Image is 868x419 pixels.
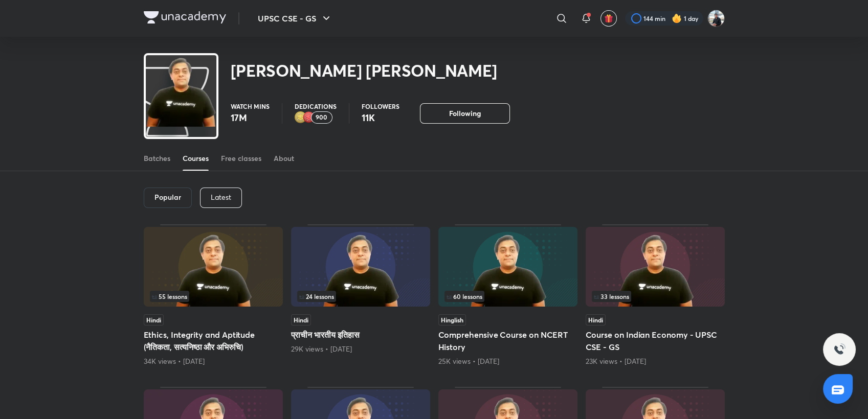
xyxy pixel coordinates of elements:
[297,291,424,302] div: left
[150,291,277,302] div: infosection
[833,343,845,356] img: ttu
[144,356,283,366] div: 34K views • 1 year ago
[672,13,682,24] img: streak
[144,153,170,164] div: Batches
[604,14,613,23] img: avatar
[420,103,510,124] button: Following
[291,314,311,325] span: Hindi
[438,314,466,325] span: Hinglish
[150,291,277,302] div: infocontainer
[600,10,617,27] button: avatar
[144,11,226,24] img: Company Logo
[295,111,307,124] img: educator badge2
[592,291,719,302] div: left
[297,291,424,302] div: infocontainer
[316,114,327,121] p: 900
[291,227,430,307] img: Thumbnail
[274,153,294,164] div: About
[592,291,719,302] div: infosection
[438,224,577,366] div: Comprehensive Course on NCERT History
[438,329,577,353] h5: Comprehensive Course on NCERT History
[586,329,725,353] h5: Course on Indian Economy - UPSC CSE - GS
[586,227,725,307] img: Thumbnail
[291,344,430,354] div: 29K views • 1 year ago
[183,146,209,171] a: Courses
[362,103,399,109] p: Followers
[144,314,164,325] span: Hindi
[231,60,497,81] h2: [PERSON_NAME] [PERSON_NAME]
[449,108,481,119] span: Following
[152,293,187,299] span: 55 lessons
[231,111,270,124] p: 17M
[144,146,170,171] a: Batches
[274,146,294,171] a: About
[592,291,719,302] div: infocontainer
[183,153,209,164] div: Courses
[362,111,399,124] p: 11K
[299,293,334,299] span: 24 lessons
[252,8,339,29] button: UPSC CSE - GS
[144,227,283,307] img: Thumbnail
[221,146,261,171] a: Free classes
[586,224,725,366] div: Course on Indian Economy - UPSC CSE - GS
[146,57,216,127] img: class
[231,103,270,109] p: Watch mins
[444,291,571,302] div: infosection
[144,329,283,353] h5: Ethics, Integrity and Aptitude (नैतिकता, सत्यनिष्ठा और अभिरुचि)
[291,329,430,341] h5: प्राचीन भारतीय इतिहास
[154,193,181,201] h6: Popular
[144,11,226,26] a: Company Logo
[586,314,606,325] span: Hindi
[221,153,261,164] div: Free classes
[291,224,430,366] div: प्राचीन भारतीय इतिहास
[444,291,571,302] div: left
[144,224,283,366] div: Ethics, Integrity and Aptitude (नैतिकता, सत्यनिष्ठा और अभिरुचि)
[447,293,482,299] span: 60 lessons
[211,193,231,201] p: Latest
[594,293,629,299] span: 33 lessons
[586,356,725,366] div: 23K views • 2 years ago
[444,291,571,302] div: infocontainer
[707,10,725,27] img: RS PM
[303,111,315,124] img: educator badge1
[297,291,424,302] div: infosection
[150,291,277,302] div: left
[438,356,577,366] div: 25K views • 1 year ago
[438,227,577,307] img: Thumbnail
[295,103,337,109] p: Dedications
